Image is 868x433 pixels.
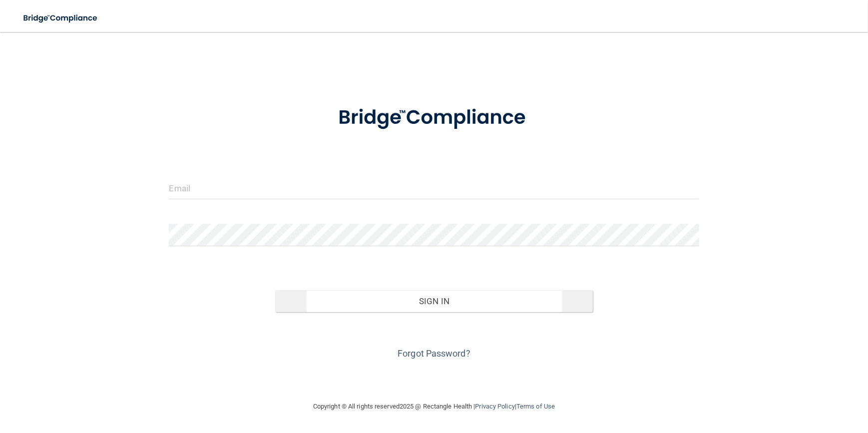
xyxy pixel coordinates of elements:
[475,403,514,410] a: Privacy Policy
[275,290,593,312] button: Sign In
[398,348,470,359] a: Forgot Password?
[169,177,699,199] input: Email
[252,391,616,423] div: Copyright © All rights reserved 2025 @ Rectangle Health | |
[15,8,107,28] img: bridge_compliance_login_screen.278c3ca4.svg
[318,92,550,144] img: bridge_compliance_login_screen.278c3ca4.svg
[516,403,555,410] a: Terms of Use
